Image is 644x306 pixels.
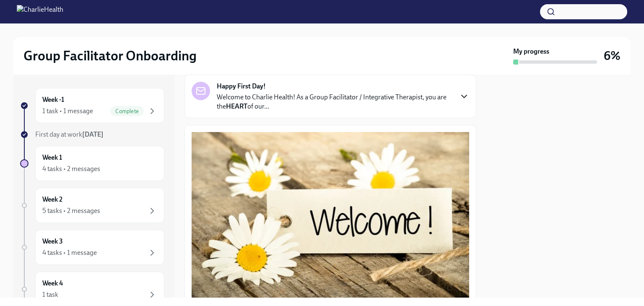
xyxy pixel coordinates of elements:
h3: 6% [604,48,621,63]
span: Complete [110,108,144,114]
h6: Week 2 [42,195,62,204]
p: Welcome to Charlie Health! As a Group Facilitator / Integrative Therapist, you are the of our... [217,93,452,111]
h6: Week -1 [42,95,64,104]
span: First day at work [35,130,104,138]
div: 5 tasks • 2 messages [42,206,100,215]
strong: Happy First Day! [217,82,266,91]
div: 1 task • 1 message [42,106,93,116]
img: CharlieHealth [17,5,63,18]
h6: Week 1 [42,153,62,162]
h6: Week 3 [42,237,63,246]
strong: My progress [513,47,549,56]
a: Week 25 tasks • 2 messages [20,188,164,223]
h6: Week 4 [42,279,63,288]
div: 1 task [42,290,58,299]
strong: [DATE] [82,130,104,138]
a: Week 14 tasks • 2 messages [20,146,164,181]
div: 4 tasks • 2 messages [42,164,100,174]
a: Week -11 task • 1 messageComplete [20,88,164,123]
a: Week 34 tasks • 1 message [20,230,164,265]
h2: Group Facilitator Onboarding [23,47,197,64]
div: 4 tasks • 1 message [42,248,97,257]
button: Zoom image [192,132,469,298]
a: First day at work[DATE] [20,130,164,139]
strong: HEART [226,102,247,110]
